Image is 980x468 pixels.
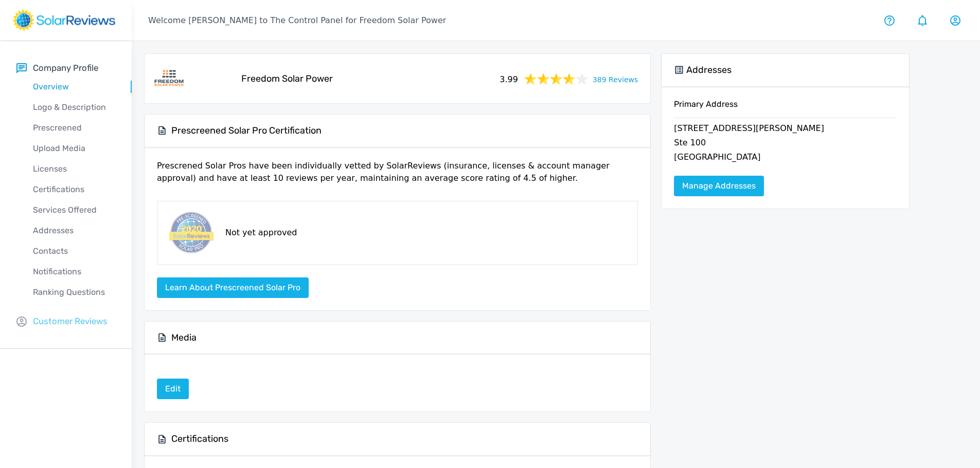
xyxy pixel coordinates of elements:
[16,142,132,155] p: Upload Media
[16,241,132,261] a: Contacts
[157,160,638,193] p: Prescrened Solar Pros have been individually vetted by SolarReviews (insurance, licenses & accoun...
[16,261,132,282] a: Notifications
[500,71,518,86] span: 3.99
[686,64,732,76] h5: Addresses
[674,137,897,151] p: Ste 100
[16,224,132,237] p: Addresses
[16,97,132,118] a: Logo & Description
[157,384,189,394] a: Edit
[157,379,189,399] a: Edit
[674,151,897,165] p: [GEOGRAPHIC_DATA]
[16,159,132,179] a: Licenses
[674,122,897,137] p: [STREET_ADDRESS][PERSON_NAME]
[166,210,215,256] img: prescreened-badge.png
[33,62,98,74] p: Company Profile
[16,220,132,241] a: Addresses
[16,183,132,196] p: Certifications
[16,101,132,114] p: Logo & Description
[16,122,132,134] p: Prescreened
[674,99,897,118] h6: Primary Address
[171,332,197,344] h5: Media
[171,125,322,137] h5: Prescreened Solar Pro Certification
[16,77,132,97] a: Overview
[241,73,333,85] h5: Freedom Solar Power
[16,200,132,220] a: Services Offered
[674,176,764,196] a: Manage Addresses
[16,204,132,216] p: Services Offered
[16,282,132,303] a: Ranking Questions
[157,277,309,298] button: Learn about Prescreened Solar Pro
[16,81,132,93] p: Overview
[16,245,132,257] p: Contacts
[16,163,132,175] p: Licenses
[16,286,132,298] p: Ranking Questions
[16,138,132,159] a: Upload Media
[593,72,638,85] a: 389 Reviews
[148,14,446,27] p: Welcome [PERSON_NAME] to The Control Panel for Freedom Solar Power
[16,179,132,200] a: Certifications
[16,118,132,138] a: Prescreened
[171,433,228,445] h5: Certifications
[33,315,108,328] p: Customer Reviews
[16,266,132,278] p: Notifications
[157,283,309,292] a: Learn about Prescreened Solar Pro
[225,227,297,239] p: Not yet approved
